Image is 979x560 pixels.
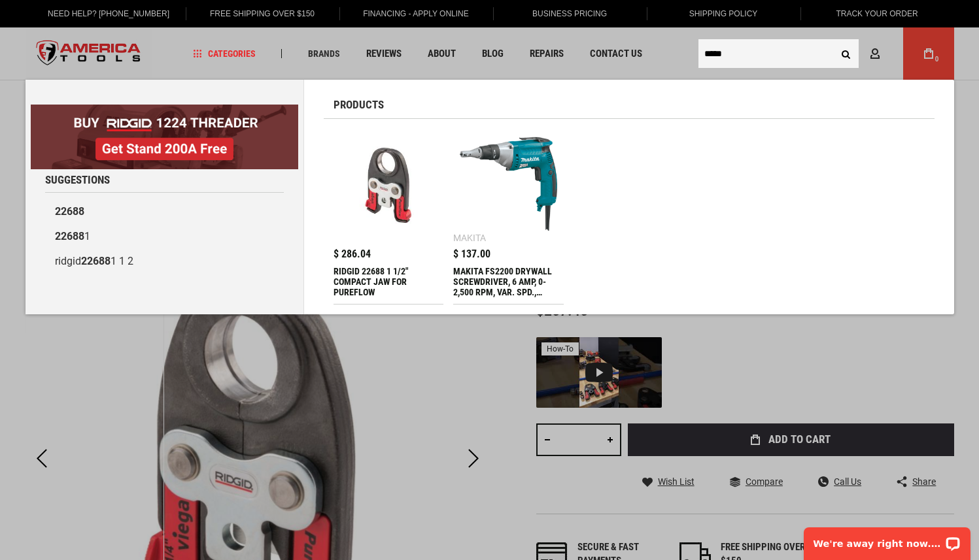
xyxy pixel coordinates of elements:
[187,45,262,63] a: Categories
[460,135,557,233] img: MAKITA FS2200 DRYWALL SCREWDRIVER, 6 AMP, 0-2,500 RPM, VAR. SPD., REVERSIBLE, L.E.D. LIGHT
[45,224,284,249] a: 226881
[453,129,564,304] a: MAKITA FS2200 DRYWALL SCREWDRIVER, 6 AMP, 0-2,500 RPM, VAR. SPD., REVERSIBLE, L.E.D. LIGHT Makita...
[334,266,444,297] div: RIDGID 22688 1 1/2
[453,249,490,259] span: $ 137.00
[31,105,298,114] a: BOGO: Buy RIDGID® 1224 Threader, Get Stand 200A Free!
[334,129,444,304] a: RIDGID 22688 1 1/2 $ 286.04 RIDGID 22688 1 1/2" COMPACT JAW FOR PUREFLOW
[45,249,284,274] a: ridgid226881 1 2
[340,135,438,233] img: RIDGID 22688 1 1/2
[55,230,84,242] b: 22688
[302,45,346,63] a: Brands
[31,105,298,169] img: BOGO: Buy RIDGID® 1224 Threader, Get Stand 200A Free!
[453,266,564,297] div: MAKITA FS2200 DRYWALL SCREWDRIVER, 6 AMP, 0-2,500 RPM, VAR. SPD., REVERSIBLE, L.E.D. LIGHT
[193,49,256,58] span: Categories
[81,255,111,267] b: 22688
[795,519,979,560] iframe: LiveChat chat widget
[453,233,486,242] div: Makita
[308,49,340,58] span: Brands
[45,199,284,224] a: 22688
[834,41,859,66] button: Search
[45,174,110,186] span: Suggestions
[55,205,84,218] b: 22688
[334,249,371,259] span: $ 286.04
[334,99,384,110] span: Products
